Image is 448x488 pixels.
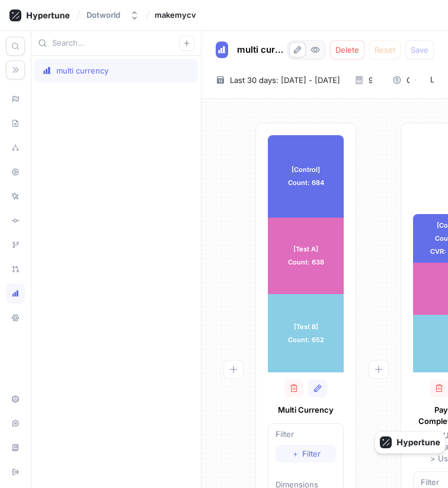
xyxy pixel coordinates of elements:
[6,89,25,109] div: Flags
[411,46,428,53] span: Save
[276,445,336,463] button: ＋Filter
[268,294,344,372] div: [Test B] Count: 652
[56,66,108,75] div: multi currency
[6,113,25,133] div: Schema
[6,413,25,433] div: Live chat
[407,76,409,84] div: One-sided
[268,404,344,416] p: Multi Currency
[237,45,283,55] span: multi currency
[302,450,321,457] span: Filter
[276,429,336,441] p: Filter
[375,46,395,53] span: Reset
[87,10,120,20] div: Dotworld
[52,37,179,49] input: Search...
[155,11,196,19] span: makemycv
[6,259,25,279] div: Pull requests
[430,74,434,86] span: Last refreshed at [DATE] 16:07:23
[405,40,434,59] button: Save
[6,283,25,304] div: Analytics
[6,438,25,458] div: Documentation
[335,46,359,53] span: Delete
[6,138,25,158] div: Experiments
[330,40,364,59] button: Delete
[388,71,421,89] button: One-sided
[6,235,25,255] div: Branches
[230,74,340,86] span: Last 30 days: [DATE] - [DATE]
[6,389,25,409] div: Setup
[268,218,344,294] div: [Test A] Count: 638
[82,5,144,25] button: Dotworld
[369,40,401,59] button: Reset
[6,210,25,231] div: Diff
[6,308,25,328] div: Settings
[292,450,299,457] span: ＋
[369,76,372,84] div: 95% confidence level
[6,186,25,206] div: Logs
[6,162,25,182] div: Preview
[268,135,344,218] div: [Control] Count: 684
[350,71,383,89] button: 95% confidence level
[6,462,25,482] div: Sign out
